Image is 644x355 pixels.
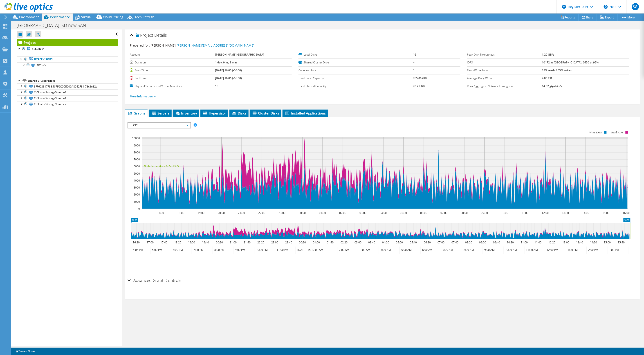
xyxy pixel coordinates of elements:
[563,240,570,244] text: 13:00
[202,240,209,244] text: 19:40
[175,111,197,115] span: Inventory
[542,68,572,72] b: 35% reads / 65% writes
[339,211,346,215] text: 02:00
[188,240,195,244] text: 19:00
[424,240,431,244] text: 06:20
[37,63,46,67] span: SEC-HV
[413,53,416,56] b: 16
[493,240,500,244] text: 09:40
[298,76,413,81] label: Used Local Capacity
[467,68,542,73] label: Read/Write Ratio
[589,131,602,134] text: Write IOPS
[557,14,579,21] a: Reports
[135,15,154,19] span: Tech Refresh
[298,60,413,65] label: Shared Cluster Disks
[549,240,556,244] text: 12:20
[298,68,413,73] label: Collector Runs
[50,15,70,19] span: Performance
[144,164,179,168] text: 95th Percentile = 6650 IOPS
[452,240,459,244] text: 07:40
[132,136,140,140] text: 10000
[327,240,334,244] text: 01:40
[285,240,292,244] text: 23:40
[467,84,542,88] label: Peak Aggregate Network Throughput
[535,240,542,244] text: 11:40
[232,111,246,115] span: Disks
[576,240,583,244] text: 13:40
[612,131,624,134] text: Read IOPS
[461,211,468,215] text: 08:00
[285,111,326,115] span: Installed Applications
[522,211,529,215] text: 11:00
[216,240,223,244] text: 20:20
[299,211,306,215] text: 00:00
[136,33,153,38] span: Project
[134,144,140,147] text: 9000
[203,111,226,115] span: Hypervisor
[542,84,562,88] b: 14.02 gigabits/s
[438,240,445,244] text: 07:00
[467,60,542,65] label: IOPS
[15,23,93,28] h1: [GEOGRAPHIC_DATA] ISD new SAN
[130,68,215,73] label: Start Time
[177,43,254,47] a: [PERSON_NAME][EMAIL_ADDRESS][DOMAIN_NAME]
[481,211,488,215] text: 09:00
[130,84,215,88] label: Physical Servers and Virtual Machines
[467,76,542,81] label: Average Daily Write
[17,56,118,62] a: Hypervisors
[138,207,140,211] text: 0
[542,53,554,56] b: 1.20 GB/s
[103,15,123,19] span: Cloud Pricing
[562,211,569,215] text: 13:00
[134,151,140,154] text: 8000
[128,276,181,285] h2: Advanced Graph Controls
[413,68,415,72] b: 1
[258,211,265,215] text: 22:00
[134,179,140,182] text: 4000
[597,14,618,21] a: Export
[380,211,387,215] text: 04:00
[177,211,184,215] text: 18:00
[603,211,610,215] text: 15:00
[299,240,306,244] text: 00:20
[465,240,472,244] text: 08:20
[130,60,215,65] label: Duration
[218,211,225,215] text: 20:00
[17,101,118,107] a: C:ClusterStorageVolume2
[134,186,140,189] text: 3000
[542,211,549,215] text: 12:00
[215,68,242,72] b: [DATE] 16:05 (-06:00)
[542,76,552,80] b: 4.86 TiB
[215,84,218,88] b: 16
[134,200,140,204] text: 1000
[175,240,182,244] text: 18:20
[198,211,205,215] text: 19:00
[130,43,150,47] label: Prepared for:
[420,211,427,215] text: 06:00
[360,211,367,215] text: 03:00
[134,193,140,196] text: 2000
[151,111,169,115] span: Servers
[467,52,542,57] label: Peak Disk Throughput
[298,84,413,88] label: Used Shared Capacity
[604,5,608,9] svg: \n
[130,76,215,81] label: End Time
[17,83,118,89] a: 3FF693317F8B567F6C9CE900A80E2F81-73c3e32e-
[134,164,140,168] text: 6000
[413,84,425,88] b: 78.21 TiB
[258,240,265,244] text: 22:20
[28,78,118,83] div: Shared Cluster Disks
[623,211,630,215] text: 16:00
[319,211,326,215] text: 01:00
[368,240,375,244] text: 03:40
[355,240,362,244] text: 03:00
[413,76,427,80] b: 765.00 GiB
[298,52,413,57] label: Local Disks
[130,94,156,98] a: More Information
[238,211,245,215] text: 21:00
[130,123,188,128] span: IOPS
[244,240,251,244] text: 21:40
[279,211,286,215] text: 23:00
[410,240,417,244] text: 05:40
[341,240,348,244] text: 02:20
